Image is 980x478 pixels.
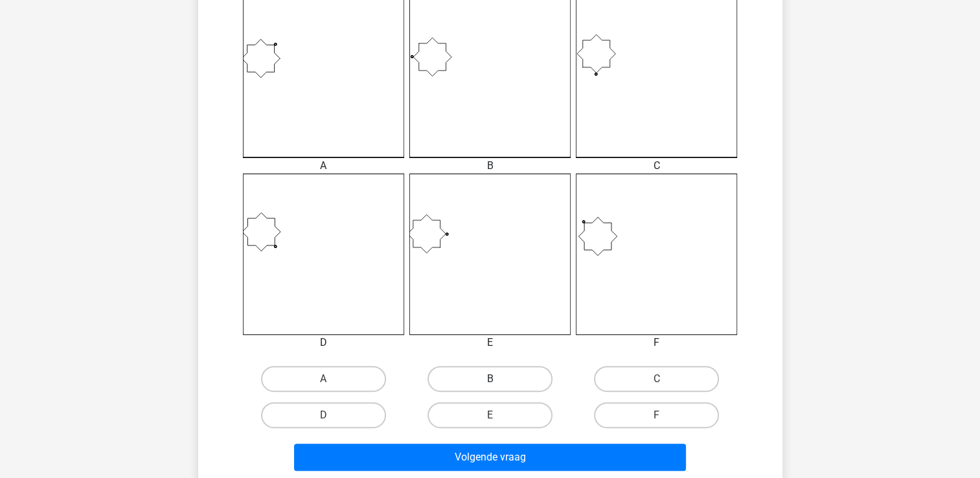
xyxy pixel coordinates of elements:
[594,366,719,392] label: C
[427,366,553,392] label: B
[233,335,414,350] div: D
[233,158,414,174] div: A
[261,402,386,428] label: D
[400,335,580,350] div: E
[566,158,747,174] div: C
[400,158,580,174] div: B
[566,335,747,350] div: F
[261,366,386,392] label: A
[294,444,686,471] button: Volgende vraag
[594,402,719,428] label: F
[427,402,553,428] label: E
